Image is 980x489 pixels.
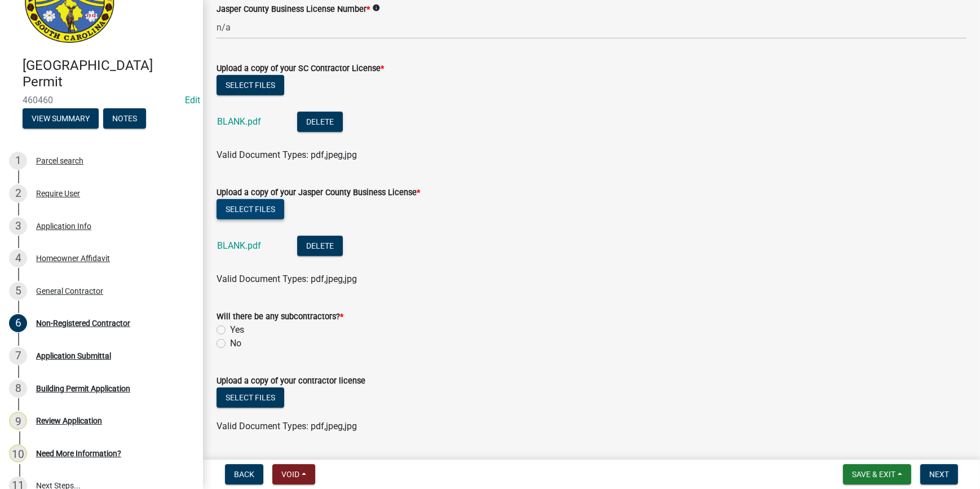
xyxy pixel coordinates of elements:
label: No [230,337,241,350]
span: Valid Document Types: pdf,jpeg,jpg [217,274,357,284]
a: Edit [185,95,200,105]
label: Upload a copy of your Jasper County Business License [217,189,420,197]
span: Valid Document Types: pdf,jpeg,jpg [217,149,357,160]
div: Application Submittal [36,352,111,360]
button: Next [920,464,958,484]
span: Valid Document Types: pdf,jpeg,jpg [217,421,357,431]
button: Select files [217,75,284,95]
button: View Summary [23,108,99,129]
label: Upload a copy of your contractor license [217,377,365,385]
div: Non-Registered Contractor [36,319,130,327]
div: Homeowner Affidavit [36,254,110,262]
span: Save & Exit [852,470,895,479]
div: 6 [9,314,27,332]
span: Void [281,470,299,479]
div: 10 [9,444,27,462]
i: info [372,4,380,12]
wm-modal-confirm: Summary [23,114,99,124]
label: Upload a copy of your SC Contractor License [217,65,384,73]
button: Back [225,464,263,484]
wm-modal-confirm: Delete Document [297,241,343,252]
button: Delete [297,112,343,132]
div: 3 [9,217,27,235]
div: 9 [9,412,27,430]
a: BLANK.pdf [217,116,261,127]
label: Jasper County Business License Number [217,6,370,14]
a: BLANK.pdf [217,240,261,251]
div: Review Application [36,417,102,425]
div: Need More Information? [36,450,121,457]
button: Save & Exit [843,464,911,484]
button: Void [272,464,315,484]
div: Parcel search [36,157,83,165]
wm-modal-confirm: Delete Document [297,117,343,127]
button: Notes [103,108,146,129]
label: Yes [230,323,244,337]
button: Select files [217,387,284,408]
div: Require User [36,190,80,197]
div: 7 [9,347,27,365]
div: 8 [9,380,27,398]
div: 5 [9,282,27,300]
h4: [GEOGRAPHIC_DATA] Permit [23,58,194,90]
label: Will there be any subcontractors? [217,313,343,321]
div: 2 [9,184,27,202]
button: Delete [297,236,343,256]
span: Back [234,470,254,479]
wm-modal-confirm: Notes [103,114,146,124]
div: General Contractor [36,287,103,295]
span: Next [929,470,949,479]
div: 4 [9,249,27,267]
div: Application Info [36,222,91,230]
div: 1 [9,152,27,170]
wm-modal-confirm: Edit Application Number [185,95,200,105]
button: Select files [217,199,284,219]
div: Building Permit Application [36,385,130,393]
span: 460460 [23,95,180,105]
